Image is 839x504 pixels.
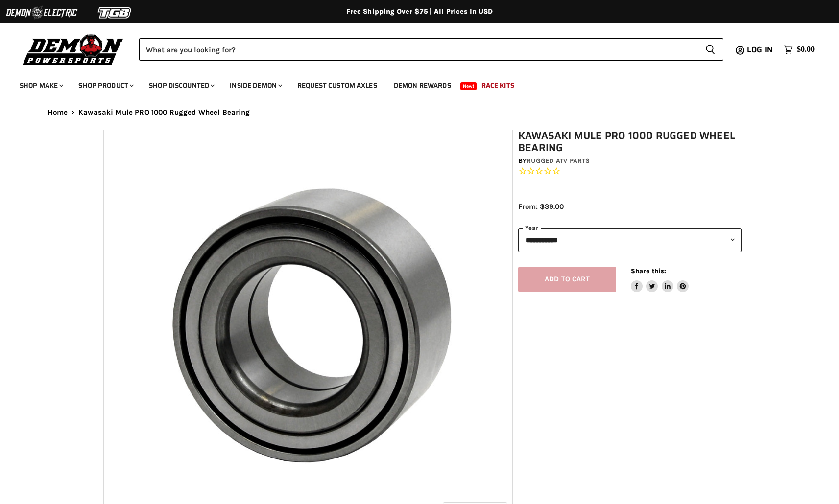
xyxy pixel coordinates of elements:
[460,82,477,90] span: New!
[518,166,742,177] span: Rated 0.0 out of 5 stars 0 reviews
[48,108,68,116] a: Home
[5,3,78,22] img: Demon Electric Logo 2
[697,38,723,61] button: Search
[474,75,522,95] a: Race Kits
[518,130,742,154] h1: Kawasaki Mule PRO 1000 Rugged Wheel Bearing
[222,75,288,95] a: Inside Demon
[12,71,812,95] ul: Main menu
[631,267,689,293] aside: Share this:
[386,75,458,95] a: Demon Rewards
[518,202,564,211] span: From: $39.00
[743,46,779,54] a: Log in
[71,75,140,95] a: Shop Product
[28,7,812,16] div: Free Shipping Over $75 | All Prices In USD
[20,32,127,67] img: Demon Powersports
[631,267,666,275] span: Share this:
[747,44,773,56] span: Log in
[78,3,152,22] img: TGB Logo 2
[139,38,723,61] form: Product
[518,156,742,166] div: by
[12,75,69,95] a: Shop Make
[78,108,250,116] span: Kawasaki Mule PRO 1000 Rugged Wheel Bearing
[290,75,384,95] a: Request Custom Axles
[797,45,815,54] span: $0.00
[518,228,742,252] select: year
[527,157,590,165] a: Rugged ATV Parts
[139,38,697,61] input: Search
[142,75,220,95] a: Shop Discounted
[28,108,812,116] nav: Breadcrumbs
[779,43,819,57] a: $0.00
